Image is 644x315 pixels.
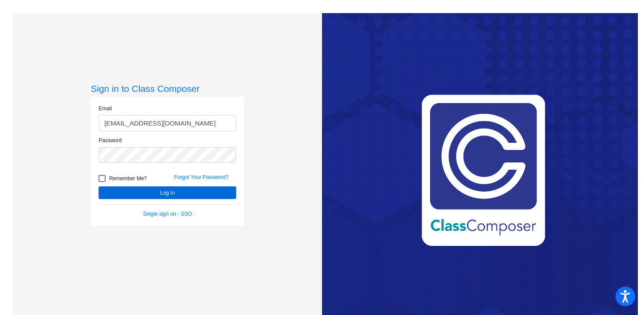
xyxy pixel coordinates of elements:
label: Email [99,105,112,112]
button: Log In [99,186,236,199]
a: Forgot Your Password? [174,174,229,180]
label: Password [99,136,122,144]
span: Remember Me? [109,173,147,184]
h3: Sign in to Class Composer [91,83,244,94]
a: Single sign on - SSO [143,211,192,217]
